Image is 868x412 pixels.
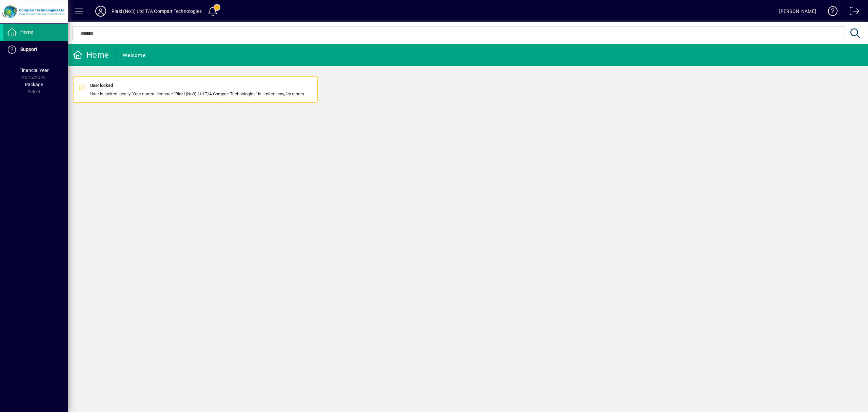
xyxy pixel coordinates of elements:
[19,68,49,73] span: Financial Year
[20,46,37,52] span: Support
[90,5,112,17] button: Profile
[25,82,43,87] span: Package
[3,41,68,58] a: Support
[90,82,305,89] div: User locked
[845,1,860,23] a: Logout
[779,6,816,17] div: [PERSON_NAME]
[123,50,145,61] div: Welcome
[823,1,838,23] a: Knowledge Base
[112,6,202,17] div: Riaki (No3) Ltd T/A Compair Technologies
[73,50,109,60] div: Home
[90,82,305,97] div: User is locked locally. Your current licensee "Riaki (No3) Ltd T/A Compair Technologies" is limit...
[20,29,33,35] span: Home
